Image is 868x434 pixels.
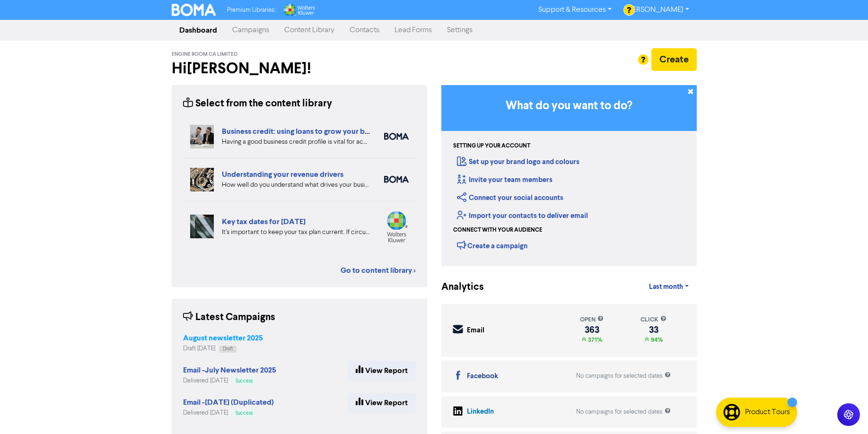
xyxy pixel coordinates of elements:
[456,99,683,113] h3: What do you want to do?
[222,227,370,237] div: It’s important to keep your tax plan current. If circumstances change for your business, we need ...
[183,310,275,325] div: Latest Campaigns
[467,371,498,382] div: Facebook
[183,335,263,342] a: August newsletter 2025
[441,85,697,266] div: Getting Started in BOMA
[223,347,233,351] span: Draft
[342,21,387,40] a: Contacts
[384,176,409,183] img: boma_accounting
[183,367,276,374] a: Email -July Newsletter 2025
[580,326,604,334] div: 363
[457,211,588,220] a: Import your contacts to deliver email
[236,379,253,383] span: Success
[225,21,277,40] a: Campaigns
[619,2,696,17] a: [PERSON_NAME]
[222,127,389,136] a: Business credit: using loans to grow your business
[453,142,530,150] div: Setting up your account
[441,280,472,295] div: Analytics
[457,175,552,184] a: Invite your team members
[576,408,671,417] div: No campaigns for selected dates
[467,407,494,417] div: LinkedIn
[183,96,332,111] div: Select from the content library
[227,7,275,13] span: Premium Libraries:
[641,278,696,296] a: Last month
[183,333,263,343] strong: August newsletter 2025
[172,4,216,16] img: BOMA Logo
[457,238,527,252] div: Create a campaign
[348,393,416,413] a: View Report
[183,344,263,353] div: Draft [DATE]
[384,133,409,140] img: boma
[387,21,439,40] a: Lead Forms
[457,193,563,202] a: Connect your social accounts
[222,217,306,226] a: Key tax dates for [DATE]
[453,226,542,234] div: Connect with your audience
[183,365,276,375] strong: Email -July Newsletter 2025
[277,21,342,40] a: Content Library
[649,283,683,291] span: Last month
[283,4,315,16] img: Wolters Kluwer
[457,157,579,166] a: Set up your brand logo and colours
[341,265,416,276] a: Go to content library >
[467,325,484,336] div: Email
[746,332,868,434] iframe: Chat Widget
[172,60,427,78] h2: Hi [PERSON_NAME] !
[649,336,663,344] span: 94%
[236,411,253,416] span: Success
[348,361,416,381] a: View Report
[183,408,274,417] div: Delivered [DATE]
[183,399,274,407] a: Email -[DATE] (Duplicated)
[640,315,666,324] div: click
[576,372,671,381] div: No campaigns for selected dates
[651,48,697,71] button: Create
[183,376,276,385] div: Delivered [DATE]
[172,51,237,58] span: Engine Room CA Limited
[222,180,370,190] div: How well do you understand what drives your business revenue? We can help you review your numbers...
[222,137,370,147] div: Having a good business credit profile is vital for accessing routes to funding. We look at six di...
[580,315,604,324] div: open
[222,170,343,179] a: Understanding your revenue drivers
[439,21,480,40] a: Settings
[183,398,274,407] strong: Email -[DATE] (Duplicated)
[531,2,619,17] a: Support & Resources
[384,211,409,243] img: wolters_kluwer
[586,336,602,344] span: 371%
[172,21,225,40] a: Dashboard
[640,326,666,334] div: 33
